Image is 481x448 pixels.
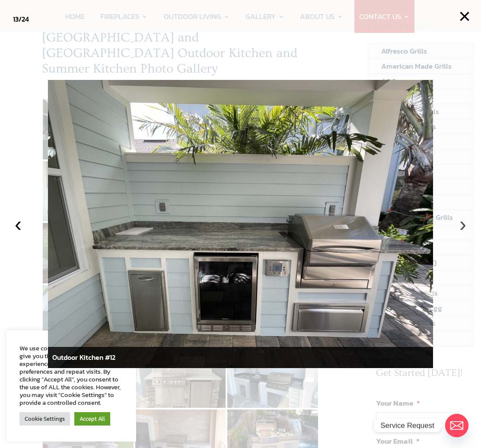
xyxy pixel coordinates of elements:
[9,215,28,234] button: ‹
[19,344,123,407] div: We use cookies on our website to give you the most relevant experience by remembering your prefer...
[48,80,433,369] img: outdoorkitchen3-1-scaled.jpg
[48,347,433,368] div: Outdoor Kitchen #12
[13,14,19,24] span: 13
[74,412,110,426] a: Accept All
[22,14,29,24] span: 24
[445,414,468,437] a: Email
[453,215,472,234] button: ›
[19,412,70,426] a: Cookie Settings
[13,13,29,25] div: /
[455,7,474,26] button: ×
